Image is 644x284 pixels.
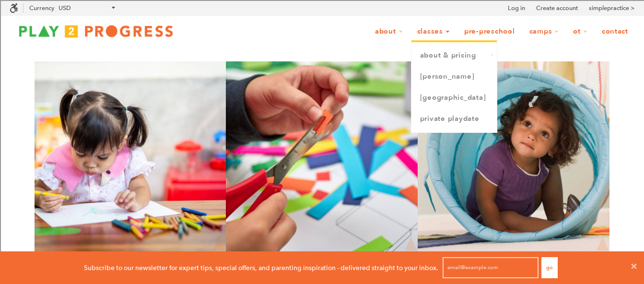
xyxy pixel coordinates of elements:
div: Sort New > Old [4,12,640,21]
div: Sign out [4,47,640,56]
a: Private Playdate [411,108,497,130]
div: Move To ... [4,64,640,73]
a: Classes [411,23,456,41]
a: Contact [596,23,634,41]
a: Camps [523,23,565,41]
div: Move To ... [4,21,640,30]
div: Delete [4,30,640,38]
div: Sort A > Z [4,4,640,12]
p: Subscribe to our newsletter for expert tips, special offers, and parenting inspiration - delivere... [84,262,438,273]
div: Rename [4,56,640,64]
a: OT [567,23,594,41]
a: About [369,23,409,41]
a: [GEOGRAPHIC_DATA] [411,87,497,108]
a: Pre-Preschool [458,23,521,41]
button: Go [541,257,558,278]
a: [PERSON_NAME] [411,66,497,87]
div: Options [4,38,640,47]
a: About & Pricing [411,45,497,66]
input: email@example.com [443,257,539,278]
